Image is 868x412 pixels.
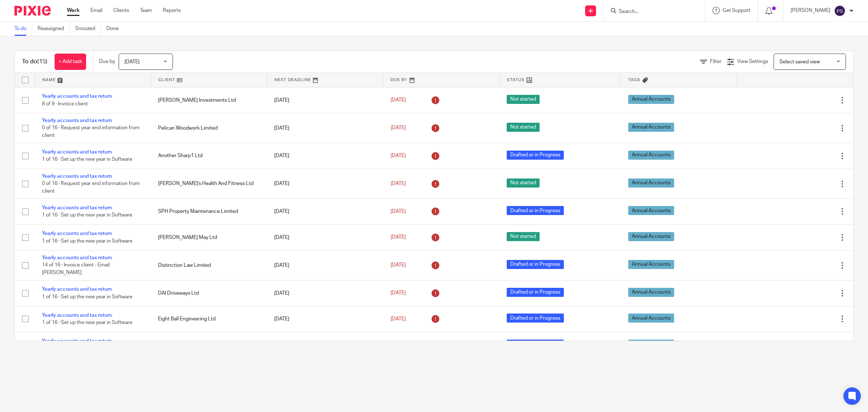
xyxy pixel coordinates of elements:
[267,306,383,332] td: [DATE]
[267,169,383,198] td: [DATE]
[42,320,132,325] span: 1 of 16 · Set up the new year in Software
[67,7,80,14] a: Work
[628,340,674,349] span: Annual Accounts
[42,101,88,106] span: 8 of 9 · Invoice client
[14,22,32,36] a: To do
[507,206,564,215] span: Drafted or in Progress
[628,288,674,297] span: Annual Accounts
[507,288,564,297] span: Drafted or in Progress
[267,332,383,358] td: [DATE]
[151,251,267,280] td: Distinction Law Limited
[124,59,140,64] span: [DATE]
[42,339,112,344] a: Yearly accounts and tax return
[507,232,540,241] span: Not started
[42,263,110,276] span: 14 of 16 · Invoice client - Email [PERSON_NAME]
[42,255,112,260] a: Yearly accounts and tax return
[75,22,101,36] a: Snoozed
[37,59,47,64] span: (15)
[628,260,674,269] span: Annual Accounts
[834,5,846,17] img: svg%3E
[507,314,564,323] span: Drafted or in Progress
[42,181,140,194] span: 0 of 16 · Request year end information from client
[55,54,86,70] a: + Add task
[737,59,768,64] span: View Settings
[151,113,267,143] td: Pelican Woodwork Limited
[42,294,132,299] span: 1 of 16 · Set up the new year in Software
[267,224,383,250] td: [DATE]
[151,224,267,250] td: [PERSON_NAME] May Ltd
[42,205,112,210] a: Yearly accounts and tax return
[106,22,124,36] a: Done
[618,9,683,15] input: Search
[151,87,267,113] td: [PERSON_NAME] Investments Ltd
[779,59,820,64] span: Select saved view
[628,178,674,188] span: Annual Accounts
[628,206,674,215] span: Annual Accounts
[628,95,674,104] span: Annual Accounts
[267,251,383,280] td: [DATE]
[267,113,383,143] td: [DATE]
[267,143,383,169] td: [DATE]
[391,316,406,321] span: [DATE]
[151,280,267,306] td: DAI Driveways Ltd
[140,7,152,14] a: Team
[628,232,674,241] span: Annual Accounts
[267,280,383,306] td: [DATE]
[791,7,830,14] p: [PERSON_NAME]
[151,332,267,358] td: Magic Wholesale Ltd
[723,8,750,13] span: Get Support
[90,7,102,14] a: Email
[151,306,267,332] td: Eight Ball Engineering Ltd
[391,98,406,103] span: [DATE]
[628,151,674,160] span: Annual Accounts
[42,174,112,179] a: Yearly accounts and tax return
[507,260,564,269] span: Drafted or in Progress
[391,125,406,130] span: [DATE]
[42,157,132,162] span: 1 of 16 · Set up the new year in Software
[391,291,406,296] span: [DATE]
[391,263,406,268] span: [DATE]
[38,22,70,36] a: Reassigned
[507,95,540,104] span: Not started
[42,231,112,236] a: Yearly accounts and tax return
[507,123,540,132] span: Not started
[628,78,641,82] span: Tags
[99,58,115,65] p: Due by
[391,181,406,186] span: [DATE]
[151,199,267,224] td: SPH Property Maintenance Limited
[42,126,140,138] span: 0 of 16 · Request year end information from client
[391,209,406,214] span: [DATE]
[42,213,132,218] span: 1 of 16 · Set up the new year in Software
[42,118,112,123] a: Yearly accounts and tax return
[42,313,112,318] a: Yearly accounts and tax return
[267,199,383,224] td: [DATE]
[628,123,674,132] span: Annual Accounts
[628,314,674,323] span: Annual Accounts
[42,287,112,292] a: Yearly accounts and tax return
[710,59,722,64] span: Filter
[391,235,406,240] span: [DATE]
[507,178,540,188] span: Not started
[42,150,112,155] a: Yearly accounts and tax return
[113,7,129,14] a: Clients
[507,340,564,349] span: Drafted or in Progress
[507,151,564,160] span: Drafted or in Progress
[42,94,112,99] a: Yearly accounts and tax return
[163,7,181,14] a: Reports
[267,87,383,113] td: [DATE]
[151,169,267,198] td: [PERSON_NAME]'s Health And Fitness Ltd
[391,153,406,158] span: [DATE]
[14,6,51,16] img: Pixie
[151,143,267,169] td: Another Sharp1 Ltd
[22,58,47,66] h1: To do
[42,239,132,244] span: 1 of 16 · Set up the new year in Software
